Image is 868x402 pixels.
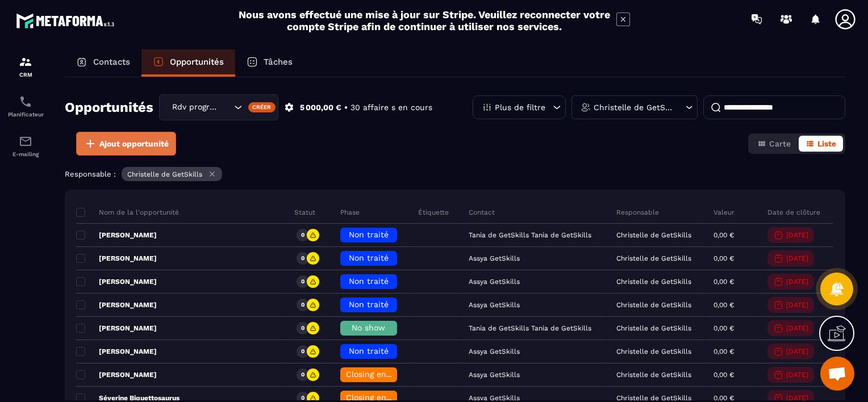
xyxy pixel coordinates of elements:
p: Nom de la l'opportunité [76,208,179,217]
p: 0,00 € [713,347,734,355]
p: Tâches [264,57,293,67]
a: schedulerschedulerPlanificateur [3,86,48,126]
a: Tâches [235,49,304,77]
span: Non traité [349,230,389,239]
p: 0 [301,324,304,332]
p: [DATE] [786,394,808,402]
p: Responsable [616,208,659,217]
p: Planificateur [3,111,48,118]
div: Créer [248,102,276,112]
p: [PERSON_NAME] [76,254,157,263]
button: Liste [799,136,843,152]
p: 0 [301,301,304,309]
p: [PERSON_NAME] [76,277,157,286]
p: 0,00 € [713,254,734,262]
p: 0,00 € [713,324,734,332]
a: Opportunités [141,49,235,77]
p: [PERSON_NAME] [76,231,157,240]
span: Non traité [349,300,389,309]
p: Opportunités [170,57,224,67]
h2: Nous avons effectué une mise à jour sur Stripe. Veuillez reconnecter votre compte Stripe afin de ... [238,9,611,32]
p: Valeur [713,208,735,217]
p: E-mailing [3,151,48,157]
span: Non traité [349,277,389,286]
p: Christelle de GetSkills [594,103,673,111]
p: [PERSON_NAME] [76,347,157,356]
p: 0 [301,347,304,355]
div: Search for option [159,94,278,120]
p: Christelle de GetSkills [616,231,691,239]
span: Carte [769,139,791,148]
span: Non traité [349,346,389,355]
h2: Opportunités [65,96,153,119]
button: Carte [750,136,798,152]
p: [DATE] [786,324,808,332]
p: Christelle de GetSkills [616,394,691,402]
p: [DATE] [786,371,808,379]
span: Liste [817,139,836,148]
p: Christelle de GetSkills [616,301,691,309]
img: email [19,135,32,148]
p: [DATE] [786,254,808,262]
p: [DATE] [786,231,808,239]
p: CRM [3,72,48,78]
p: 0,00 € [713,301,734,309]
p: [DATE] [786,301,808,309]
p: Christelle de GetSkills [616,324,691,332]
p: Plus de filtre [495,103,545,111]
p: Statut [294,208,315,217]
a: formationformationCRM [3,47,48,86]
a: Contacts [65,49,141,77]
p: Contacts [93,57,130,67]
span: Closing en cours [346,393,411,402]
p: [DATE] [786,278,808,286]
img: formation [19,55,32,69]
p: 5 000,00 € [300,102,341,113]
p: Étiquette [418,208,449,217]
input: Search for option [220,101,231,114]
p: 0 [301,254,304,262]
button: Ajout opportunité [76,132,176,156]
span: Closing en cours [346,370,411,379]
a: emailemailE-mailing [3,126,48,166]
p: • [344,102,348,113]
img: scheduler [19,95,32,108]
p: Christelle de GetSkills [616,371,691,379]
span: Ajout opportunité [99,138,169,149]
span: No show [352,323,385,332]
div: Ouvrir le chat [820,357,854,391]
p: 0,00 € [713,394,734,402]
p: Date de clôture [767,208,820,217]
p: 0 [301,278,304,286]
p: [PERSON_NAME] [76,324,157,333]
img: logo [16,10,118,31]
p: Responsable : [65,170,116,178]
span: Rdv programmé [169,101,220,114]
p: 0,00 € [713,278,734,286]
p: 0 [301,231,304,239]
span: Non traité [349,253,389,262]
p: Christelle de GetSkills [616,347,691,355]
p: Contact [469,208,495,217]
p: 0,00 € [713,371,734,379]
p: [DATE] [786,347,808,355]
p: Christelle de GetSkills [616,278,691,286]
p: Christelle de GetSkills [127,170,202,178]
p: 0,00 € [713,231,734,239]
p: [PERSON_NAME] [76,370,157,379]
p: 0 [301,371,304,379]
p: 0 [301,394,304,402]
p: 30 affaire s en cours [350,102,432,113]
p: Phase [340,208,360,217]
p: Christelle de GetSkills [616,254,691,262]
p: [PERSON_NAME] [76,300,157,309]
